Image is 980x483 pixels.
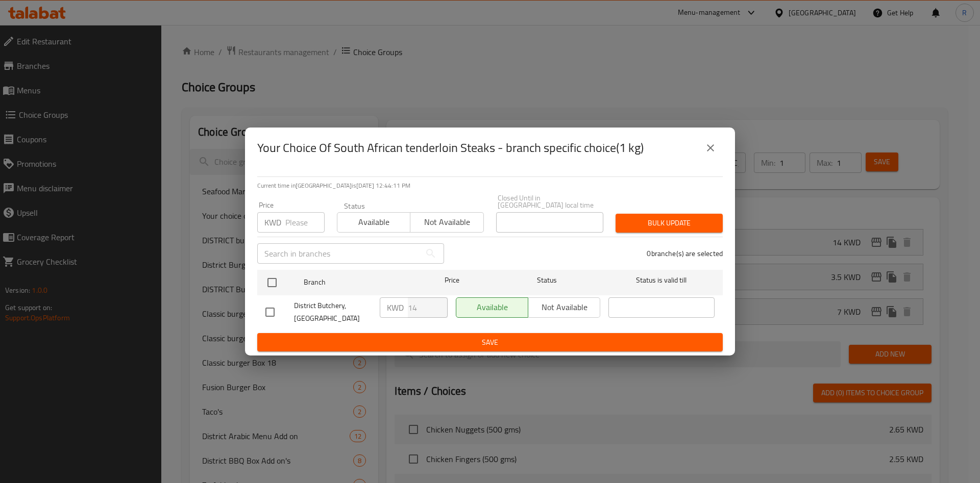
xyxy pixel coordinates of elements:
[608,274,715,287] span: Status is valid till
[408,297,448,318] input: Please enter price
[410,212,483,233] button: Not available
[264,216,281,228] p: KWD
[257,333,723,352] button: Save
[265,336,715,349] span: Save
[341,215,406,230] span: Available
[698,136,723,160] button: close
[304,276,410,289] span: Branch
[257,181,723,190] p: Current time in [GEOGRAPHIC_DATA] is [DATE] 12:44:11 PM
[387,301,404,314] p: KWD
[337,212,410,233] button: Available
[418,274,486,287] span: Price
[624,217,715,230] span: Bulk update
[414,215,479,230] span: Not available
[257,140,644,156] h2: Your Choice Of South African tenderloin Steaks - branch specific choice(1 kg)
[616,214,723,233] button: Bulk update
[257,243,421,264] input: Search in branches
[494,274,600,287] span: Status
[647,248,723,259] p: 0 branche(s) are selected
[285,212,325,233] input: Please enter price
[294,299,372,325] span: District Butchery, [GEOGRAPHIC_DATA]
